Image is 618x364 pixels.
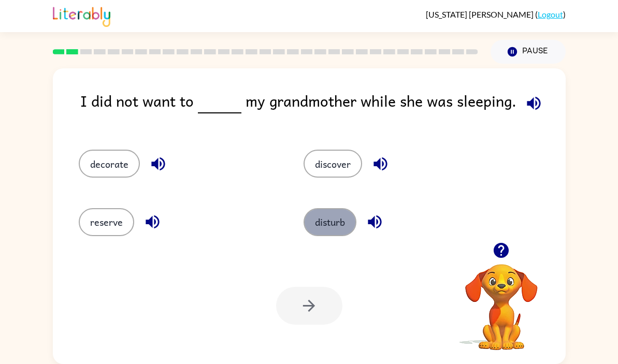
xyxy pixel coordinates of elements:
[538,9,563,19] a: Logout
[79,208,134,236] button: reserve
[53,4,110,27] img: Literably
[450,248,553,352] video: Your browser must support playing .mp4 files to use Literably. Please try using another browser.
[491,40,566,64] button: Pause
[304,208,356,236] button: disturb
[426,9,566,19] div: ( )
[80,89,566,129] div: I did not want to my grandmother while she was sleeping.
[304,150,362,178] button: discover
[426,9,535,19] span: [US_STATE] [PERSON_NAME]
[79,150,140,178] button: decorate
